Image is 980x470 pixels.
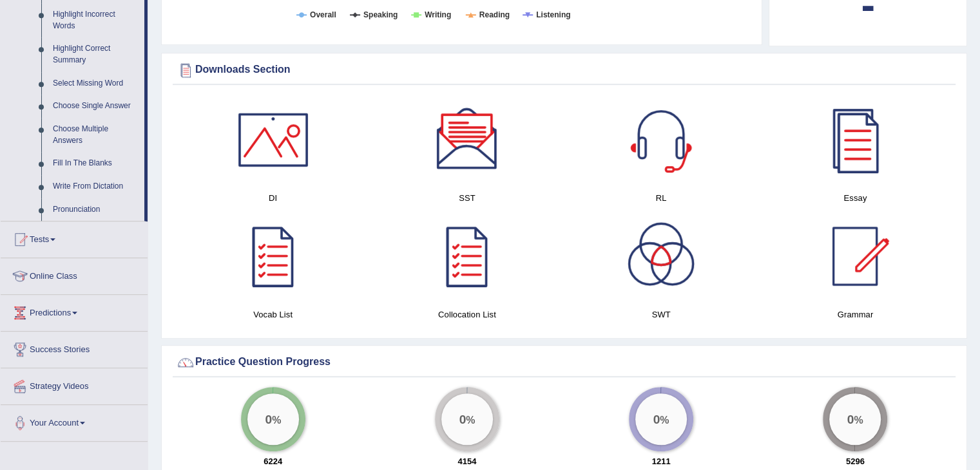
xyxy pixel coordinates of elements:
h4: Grammar [765,308,946,321]
tspan: Speaking [363,10,398,19]
h4: SWT [571,308,752,321]
a: Choose Single Answer [47,95,144,118]
tspan: Reading [479,10,510,19]
h4: RL [571,191,752,205]
a: Success Stories [1,332,148,364]
a: Select Missing Word [47,72,144,95]
big: 0 [265,412,272,426]
div: % [829,393,881,445]
strong: 5296 [846,456,865,466]
a: Predictions [1,295,148,327]
a: Pronunciation [47,198,144,221]
a: Write From Dictation [47,175,144,198]
a: Online Class [1,258,148,290]
div: Practice Question Progress [176,353,952,372]
div: % [441,393,493,445]
big: 0 [459,412,466,426]
a: Highlight Incorrect Words [47,3,144,37]
div: % [247,393,299,445]
a: Strategy Videos [1,368,148,400]
big: 0 [847,412,854,426]
strong: 1211 [652,456,671,466]
big: 0 [653,412,660,426]
h4: Vocab List [182,308,363,321]
tspan: Listening [536,10,570,19]
a: Fill In The Blanks [47,152,144,175]
a: Choose Multiple Answers [47,118,144,152]
a: Your Account [1,405,148,437]
tspan: Overall [310,10,336,19]
strong: 6224 [264,456,282,466]
h4: DI [182,191,363,205]
h4: Essay [765,191,946,205]
strong: 4154 [457,456,476,466]
tspan: Writing [425,10,451,19]
h4: SST [376,191,557,205]
div: Downloads Section [176,61,952,80]
h4: Collocation List [376,308,557,321]
a: Highlight Correct Summary [47,37,144,71]
a: Tests [1,221,148,254]
div: % [635,393,687,445]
